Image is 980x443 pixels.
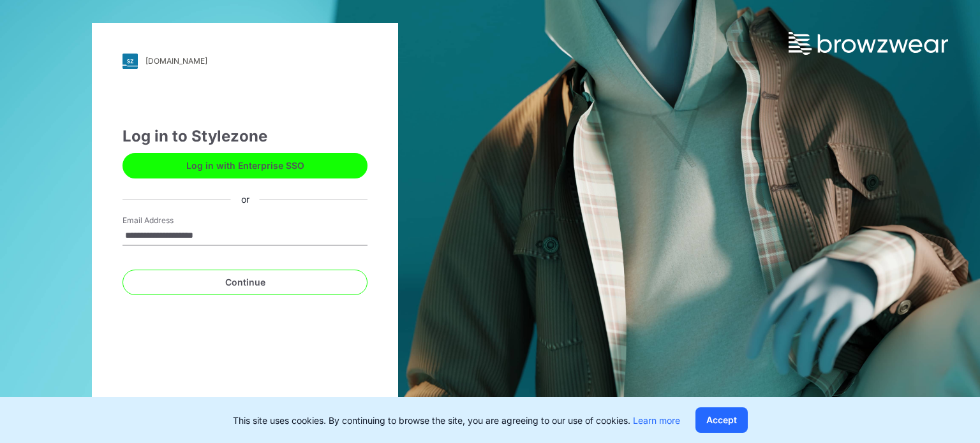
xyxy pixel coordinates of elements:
[122,270,367,295] button: Continue
[695,407,748,433] button: Accept
[231,192,260,206] div: or
[233,414,680,427] p: This site uses cookies. By continuing to browse the site, you are agreeing to our use of cookies.
[122,215,212,226] label: Email Address
[122,54,367,69] a: [DOMAIN_NAME]
[122,153,367,178] button: Log in with Enterprise SSO
[122,54,138,69] img: svg+xml;base64,PHN2ZyB3aWR0aD0iMjgiIGhlaWdodD0iMjgiIHZpZXdCb3g9IjAgMCAyOCAyOCIgZmlsbD0ibm9uZSIgeG...
[633,415,680,426] a: Learn more
[789,32,948,55] img: browzwear-logo.73288ffb.svg
[145,56,207,66] div: [DOMAIN_NAME]
[122,125,367,148] div: Log in to Stylezone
